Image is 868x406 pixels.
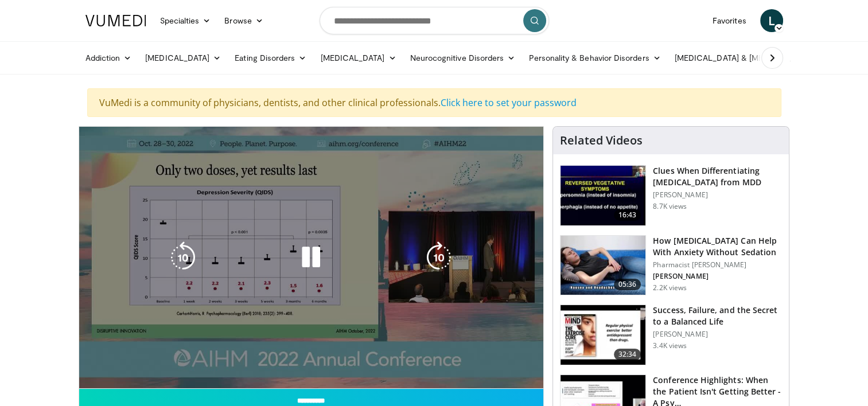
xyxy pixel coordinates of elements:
p: Pharmacist [PERSON_NAME] [653,260,782,270]
video-js: Video Player [79,127,544,389]
p: 8.7K views [653,202,687,211]
h3: How [MEDICAL_DATA] Can Help With Anxiety Without Sedation [653,235,782,258]
span: 32:34 [614,349,641,360]
a: Eating Disorders [228,46,313,69]
img: a6520382-d332-4ed3-9891-ee688fa49237.150x105_q85_crop-smart_upscale.jpg [560,166,645,225]
span: 05:36 [614,279,641,290]
a: 16:43 Clues When Differentiating [MEDICAL_DATA] from MDD [PERSON_NAME] 8.7K views [560,165,782,226]
a: [MEDICAL_DATA] [313,46,403,69]
img: VuMedi Logo [85,15,146,26]
a: Browse [217,9,270,32]
a: 05:36 How [MEDICAL_DATA] Can Help With Anxiety Without Sedation Pharmacist [PERSON_NAME] [PERSON_... [560,235,782,296]
h3: Success, Failure, and the Secret to a Balanced Life [653,304,782,327]
a: Addiction [79,46,139,69]
div: VuMedi is a community of physicians, dentists, and other clinical professionals. [87,88,781,117]
a: Personality & Behavior Disorders [522,46,667,69]
a: Favorites [706,9,753,32]
h4: Related Videos [560,134,643,147]
a: Neurocognitive Disorders [403,46,523,69]
input: Search topics, interventions [320,7,549,34]
h3: Clues When Differentiating [MEDICAL_DATA] from MDD [653,165,782,188]
img: 7307c1c9-cd96-462b-8187-bd7a74dc6cb1.150x105_q85_crop-smart_upscale.jpg [560,305,645,365]
a: [MEDICAL_DATA] [138,46,228,69]
p: [PERSON_NAME] [653,190,782,200]
a: 32:34 Success, Failure, and the Secret to a Balanced Life [PERSON_NAME] 3.4K views [560,304,782,365]
p: [PERSON_NAME] [653,330,782,339]
span: 16:43 [614,209,641,221]
a: Specialties [153,9,218,32]
img: 7bfe4765-2bdb-4a7e-8d24-83e30517bd33.150x105_q85_crop-smart_upscale.jpg [560,236,645,295]
a: Click here to set your password [441,96,577,109]
p: 3.4K views [653,341,687,350]
a: L [760,9,783,32]
p: [PERSON_NAME] [653,272,782,281]
a: [MEDICAL_DATA] & [MEDICAL_DATA] [668,46,832,69]
p: 2.2K views [653,283,687,292]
